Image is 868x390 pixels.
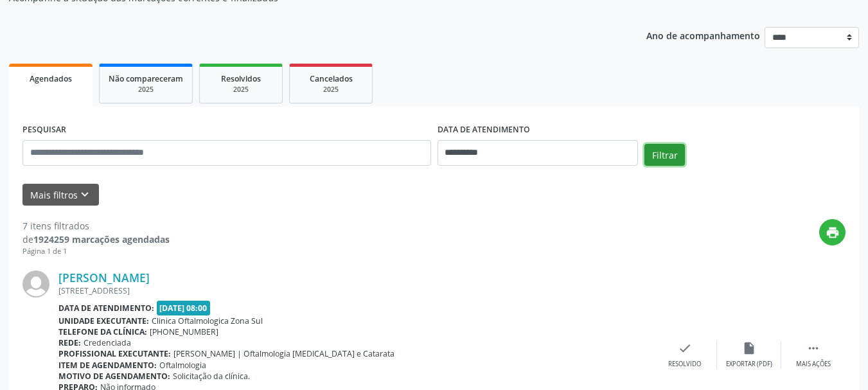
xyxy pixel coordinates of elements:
[173,348,394,359] span: [PERSON_NAME] | Oftalmologia [MEDICAL_DATA] e Catarata
[646,27,760,43] p: Ano de acompanhamento
[806,341,820,355] i: 
[826,226,840,240] i: print
[58,270,150,285] a: [PERSON_NAME]
[668,360,701,369] div: Resolvido
[299,85,363,94] div: 2025
[109,85,183,94] div: 2025
[58,371,170,382] b: Motivo de agendamento:
[221,73,261,84] span: Resolvidos
[58,326,147,337] b: Telefone da clínica:
[150,326,218,337] span: [PHONE_NUMBER]
[157,301,211,315] span: [DATE] 08:00
[22,120,66,140] label: PESQUISAR
[22,184,99,206] button: Mais filtroskeyboard_arrow_down
[22,246,170,257] div: Página 1 de 1
[58,285,653,296] div: [STREET_ADDRESS]
[644,144,685,166] button: Filtrar
[22,233,170,246] div: de
[58,303,154,314] b: Data de atendimento:
[58,315,149,326] b: Unidade executante:
[173,371,250,382] span: Solicitação da clínica.
[819,219,846,245] button: print
[152,315,263,326] span: Clinica Oftalmologica Zona Sul
[109,73,183,84] span: Não compareceram
[22,270,49,297] img: img
[726,360,772,369] div: Exportar (PDF)
[30,73,72,84] span: Agendados
[33,233,170,245] strong: 1924259 marcações agendadas
[678,341,692,355] i: check
[209,85,273,94] div: 2025
[84,337,131,348] span: Credenciada
[796,360,831,369] div: Mais ações
[438,120,530,140] label: DATA DE ATENDIMENTO
[78,188,92,202] i: keyboard_arrow_down
[310,73,353,84] span: Cancelados
[742,341,756,355] i: insert_drive_file
[58,348,171,359] b: Profissional executante:
[58,360,157,371] b: Item de agendamento:
[58,337,81,348] b: Rede:
[159,360,206,371] span: Oftalmologia
[22,219,170,233] div: 7 itens filtrados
